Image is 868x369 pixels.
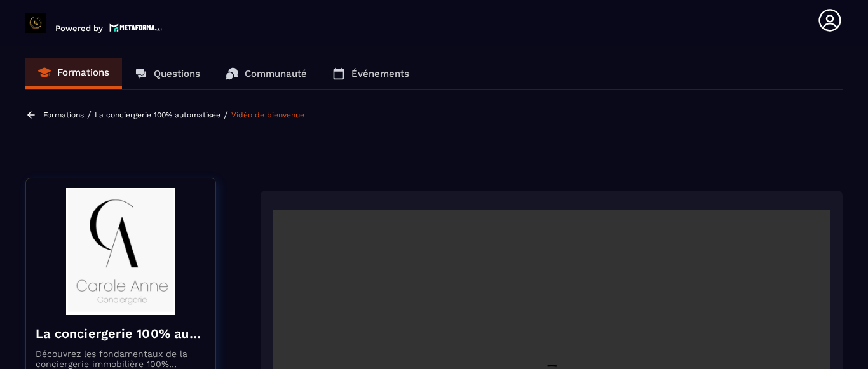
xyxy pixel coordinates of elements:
[109,22,163,33] img: logo
[231,111,304,119] a: Vidéo de bienvenue
[36,325,206,342] h4: La conciergerie 100% automatisée
[36,349,206,369] p: Découvrez les fondamentaux de la conciergerie immobilière 100% automatisée. Cette formation est c...
[25,58,122,89] a: Formations
[122,58,213,89] a: Questions
[351,68,409,79] p: Événements
[95,111,220,119] a: La conciergerie 100% automatisée
[213,58,320,89] a: Communauté
[224,109,228,121] span: /
[55,23,103,33] p: Powered by
[43,111,84,119] a: Formations
[36,188,206,315] img: banner
[320,58,422,89] a: Événements
[25,13,46,33] img: logo-branding
[245,68,307,79] p: Communauté
[57,67,109,78] p: Formations
[154,68,200,79] p: Questions
[87,109,92,121] span: /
